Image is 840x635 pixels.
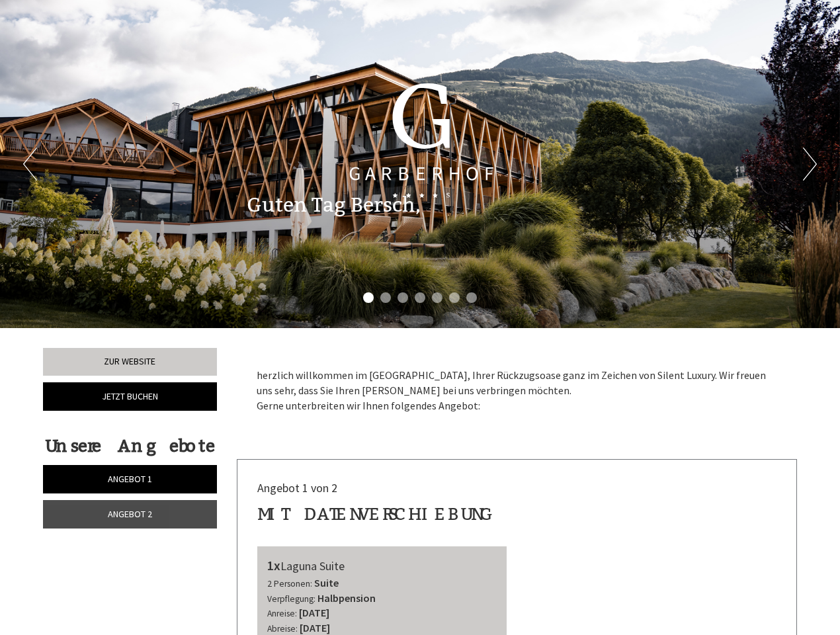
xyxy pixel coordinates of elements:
span: Angebot 1 [108,473,152,485]
b: [DATE] [300,621,330,634]
small: Verpflegung: [267,593,315,605]
small: Abreise: [267,623,298,634]
b: Suite [314,576,339,589]
h1: Guten Tag Bersch, [247,194,421,216]
div: Mit Datenverschiebung [257,502,492,527]
small: Anreise: [267,608,297,619]
b: 1x [267,557,280,573]
a: Jetzt buchen [43,382,217,411]
small: 2 Personen: [267,578,312,589]
div: Laguna Suite [267,556,497,575]
div: Unsere Angebote [43,434,217,458]
a: Zur Website [43,348,217,376]
button: Next [803,148,817,181]
b: Halbpension [317,591,376,605]
b: [DATE] [299,606,329,619]
span: Angebot 1 von 2 [257,480,337,495]
button: Previous [23,148,37,181]
span: Angebot 2 [108,508,152,520]
p: herzlich willkommen im [GEOGRAPHIC_DATA], Ihrer Rückzugsoase ganz im Zeichen von Silent Luxury. W... [257,368,778,413]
